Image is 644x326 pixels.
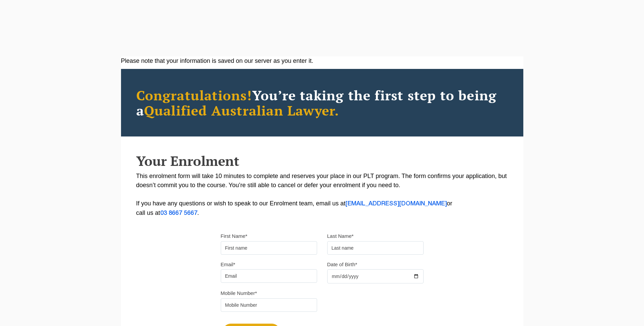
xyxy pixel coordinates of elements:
[327,233,354,240] label: Last Name*
[327,261,357,268] label: Date of Birth*
[221,290,257,297] label: Mobile Number*
[221,233,247,240] label: First Name*
[221,261,235,268] label: Email*
[136,87,508,118] h2: You’re taking the first step to being a
[345,201,447,206] a: [EMAIL_ADDRESS][DOMAIN_NAME]
[136,172,508,218] p: This enrolment form will take 10 minutes to complete and reserves your place in our PLT program. ...
[136,86,252,104] span: Congratulations!
[221,241,317,255] input: First name
[136,153,508,168] h2: Your Enrolment
[121,56,523,66] div: Please note that your information is saved on our server as you enter it.
[160,210,197,216] a: 03 8667 5667
[327,241,424,255] input: Last name
[221,298,317,312] input: Mobile Number
[144,101,339,119] span: Qualified Australian Lawyer.
[221,269,317,283] input: Email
